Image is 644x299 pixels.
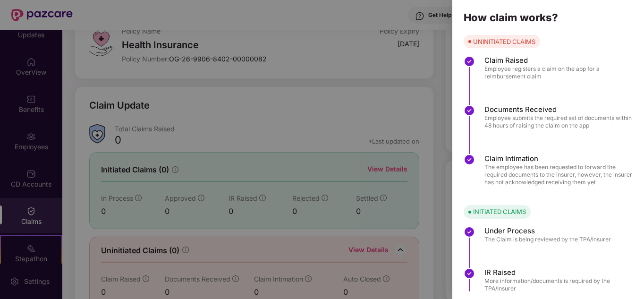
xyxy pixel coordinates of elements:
[484,154,635,163] span: Claim Intimation
[484,226,611,236] span: Under Process
[484,163,635,186] span: The employee has been requested to forward the required documents to the insurer, however, the in...
[484,268,635,277] span: IR Raised
[484,114,635,129] span: Employee submits the required set of documents within 48 hours of raising the claim on the app
[464,226,475,238] img: svg+xml;base64,PHN2ZyBpZD0iU3RlcC1Eb25lLTMyeDMyIiB4bWxucz0iaHR0cDovL3d3dy53My5vcmcvMjAwMC9zdmciIH...
[464,56,475,67] img: svg+xml;base64,PHN2ZyBpZD0iU3RlcC1Eb25lLTMyeDMyIiB4bWxucz0iaHR0cDovL3d3dy53My5vcmcvMjAwMC9zdmciIH...
[464,12,633,23] div: How claim works?
[484,105,635,114] span: Documents Received
[484,56,635,65] span: Claim Raised
[484,65,635,80] span: Employee registers a claim on the app for a reimbursement claim
[473,37,535,46] div: UNINITIATED CLAIMS
[464,268,475,279] img: svg+xml;base64,PHN2ZyBpZD0iU3RlcC1Eb25lLTMyeDMyIiB4bWxucz0iaHR0cDovL3d3dy53My5vcmcvMjAwMC9zdmciIH...
[484,277,635,292] span: More information/documents is required by the TPA/Insurer
[473,207,526,216] div: INITIATED CLAIMS
[464,154,475,165] img: svg+xml;base64,PHN2ZyBpZD0iU3RlcC1Eb25lLTMyeDMyIiB4bWxucz0iaHR0cDovL3d3dy53My5vcmcvMjAwMC9zdmciIH...
[464,105,475,116] img: svg+xml;base64,PHN2ZyBpZD0iU3RlcC1Eb25lLTMyeDMyIiB4bWxucz0iaHR0cDovL3d3dy53My5vcmcvMjAwMC9zdmciIH...
[484,236,611,243] span: The Claim is being reviewed by the TPA/Insurer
